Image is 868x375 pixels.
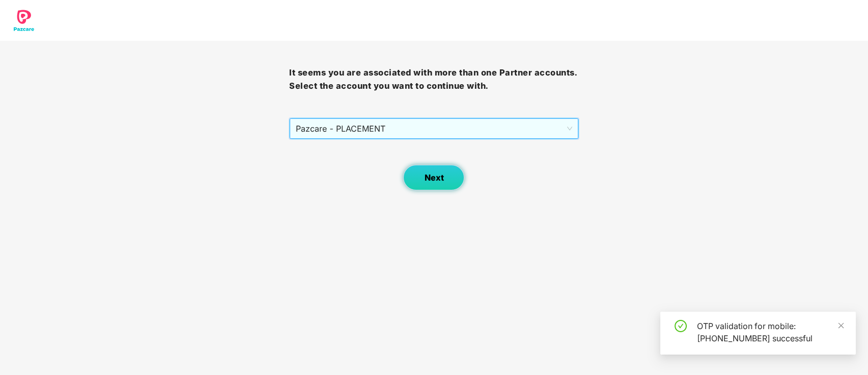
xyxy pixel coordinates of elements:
[289,66,578,92] h3: It seems you are associated with more than one Partner accounts. Select the account you want to c...
[837,322,845,329] span: close
[424,173,443,183] span: Next
[403,165,464,190] button: Next
[697,320,844,344] div: OTP validation for mobile: [PHONE_NUMBER] successful
[675,320,687,332] span: check-circle
[296,119,572,138] span: Pazcare - PLACEMENT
